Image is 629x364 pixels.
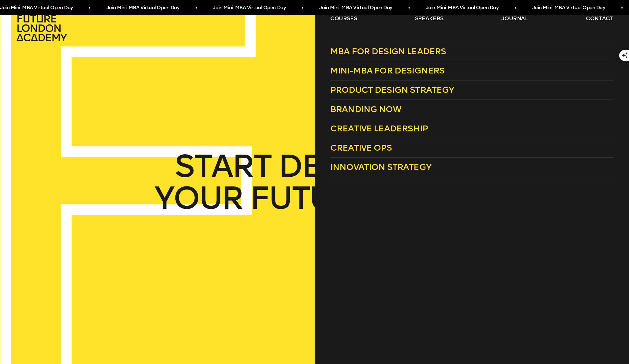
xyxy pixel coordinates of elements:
a: journal [501,15,528,22]
a: Branding Now [330,100,613,119]
span: • [302,2,303,13]
a: MBA for Design Leaders [330,42,613,61]
a: contact [586,15,613,22]
a: Mini-MBA for Designers [330,61,613,81]
span: Branding Now [330,104,401,114]
a: Creative Leadership [330,119,613,138]
span: MBA for Design Leaders [330,46,446,56]
span: • [408,2,410,13]
span: • [195,2,197,13]
span: Mini-MBA for Designers [330,66,445,76]
span: Creative Leadership [330,123,428,133]
span: • [515,2,516,13]
a: Creative Ops [330,138,613,158]
span: Innovation Strategy [330,162,431,172]
a: speakers [415,15,444,22]
a: courses [330,15,357,22]
span: • [89,2,91,13]
a: Innovation Strategy [330,158,613,177]
span: Product Design Strategy [330,85,454,95]
a: Product Design Strategy [330,81,613,100]
span: Creative Ops [330,143,392,153]
span: • [621,2,623,13]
